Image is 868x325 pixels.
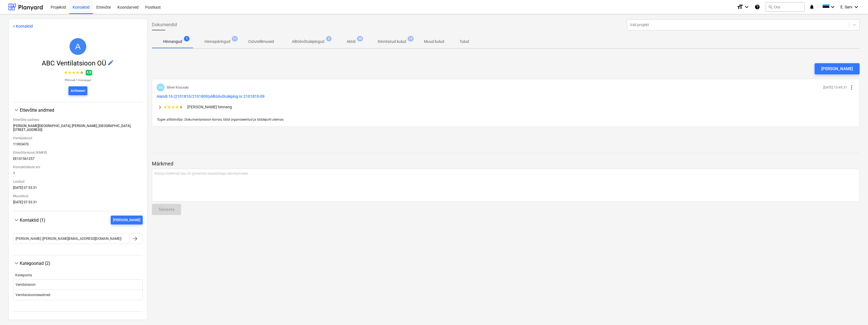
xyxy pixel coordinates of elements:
[292,39,324,45] p: Alltöövõtulepingud
[152,21,177,28] span: Dokumendid
[107,59,114,66] span: edit
[113,217,140,223] div: [PERSON_NAME]
[184,36,189,41] span: 1
[157,104,855,111] div: ★★★★★[PERSON_NAME] hinnang
[378,39,406,45] p: Kinnitatud kulud
[326,36,332,41] span: 2
[13,142,143,148] div: 11993470
[80,69,83,76] span: ★
[70,38,86,55] div: ABC
[152,160,860,167] p: Märkmed
[13,177,143,186] div: Loodud
[204,39,230,45] p: Hinnapäringud
[163,104,167,110] span: ★
[187,104,232,110] p: [PERSON_NAME] hinnang
[424,39,444,45] p: Muud kulud
[13,186,143,192] div: [DATE] 07:53:31
[13,260,20,267] span: keyboard_arrow_down
[167,85,189,90] p: Silver Kruusalu
[64,69,68,76] span: ★
[76,69,80,76] span: ★
[13,224,143,251] div: Kontaktid (1)[PERSON_NAME]
[20,218,45,223] span: Kontaktid (1)
[13,217,20,223] span: keyboard_arrow_down
[13,171,143,177] div: 1
[232,36,238,41] span: 11
[157,104,163,111] span: keyboard_arrow_right
[13,107,20,113] span: keyboard_arrow_down
[815,63,860,74] button: [PERSON_NAME]
[158,85,163,90] span: SK
[68,86,87,95] button: Arhiveeri
[71,88,85,94] div: Arhiveeri
[175,104,179,110] span: ★
[248,39,274,45] p: Ostutellimused
[171,104,175,110] span: ★
[458,39,471,45] p: Tulud
[13,24,33,28] a: < Kontaktid
[157,94,209,99] span: Aiandi 16 (2101810/2101809)
[179,104,183,110] span: ★
[13,113,143,206] div: Ettevõtte andmed
[13,163,143,171] div: Kontaktisikute arv
[357,36,363,41] span: 30
[13,192,143,200] div: Muudetud
[13,148,143,157] div: Ettevõtte kood (KMKR)
[821,65,853,72] div: [PERSON_NAME]
[13,116,143,124] div: Ettevõtte aadress
[210,94,265,99] button: Alltöövõtuleping nr 2101810-09
[15,273,140,277] div: Kategooria
[840,298,868,325] iframe: Chat Widget
[42,59,107,67] span: ABC Ventilatsioon OÜ
[408,36,414,41] span: 19
[16,237,122,241] div: [PERSON_NAME] ([PERSON_NAME][EMAIL_ADDRESS][DOMAIN_NAME])
[16,283,36,287] div: Ventilatsioon
[16,293,50,297] div: Ventilatsiooniseadmed
[157,94,855,99] p: |
[157,117,855,122] p: Tugev alltöövõtja. Dokumentatsioon korras, tööd organiseeritud ja töödejuht olemas.
[13,200,143,206] div: [DATE] 07:53:31
[86,70,92,75] span: 4,8
[823,85,847,90] p: [DATE] 15:49:31
[20,107,143,113] div: Ettevõtte andmed
[72,69,76,76] span: ★
[20,261,143,266] div: Kategooriad (2)
[13,107,143,113] div: Ettevõtte andmed
[111,216,143,224] button: [PERSON_NAME]
[13,216,143,224] div: Kontaktid (1)[PERSON_NAME]
[13,267,143,307] div: Kategooriad (2)
[848,84,855,91] span: more_vert
[13,157,143,163] div: EE101561257
[167,104,171,110] span: ★
[68,69,72,76] span: ★
[64,78,92,82] p: Põhineb 1 hinnangul
[75,42,81,51] span: A
[163,39,182,45] p: Hinnangud
[13,124,143,134] div: [PERSON_NAME][GEOGRAPHIC_DATA], [PERSON_NAME], [GEOGRAPHIC_DATA], [STREET_ADDRESS]
[347,39,356,45] p: Aktid
[157,94,209,99] button: Aiandi 16 (2101810/2101809)
[157,84,164,91] div: Silver Kruusalu
[13,260,143,267] div: Kategooriad (2)
[13,134,143,142] div: Hankijakood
